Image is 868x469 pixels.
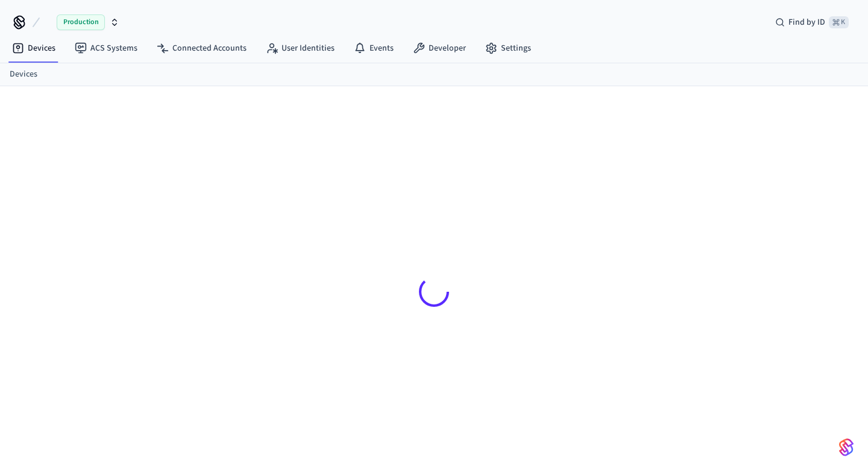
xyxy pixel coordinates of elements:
[766,11,858,33] div: Find by ID⌘ K
[839,438,854,457] img: SeamLogoGradient.69752ec5.svg
[344,37,403,59] a: Events
[403,37,476,59] a: Developer
[2,37,65,59] a: Devices
[10,68,37,81] a: Devices
[788,16,825,28] span: Find by ID
[65,37,147,59] a: ACS Systems
[256,37,344,59] a: User Identities
[829,16,849,28] span: ⌘ K
[476,37,541,59] a: Settings
[57,14,105,30] span: Production
[147,37,256,59] a: Connected Accounts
